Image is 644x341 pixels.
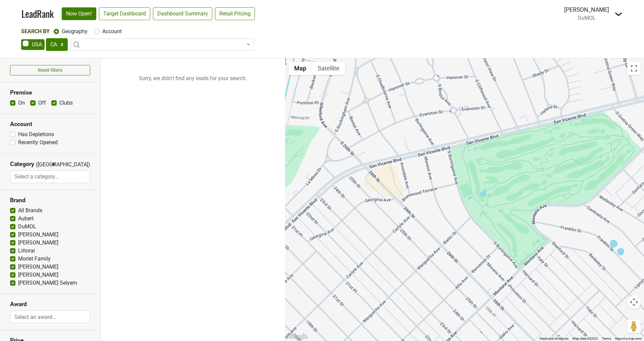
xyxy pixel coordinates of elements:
[18,130,54,138] label: Has Depletions
[10,121,90,128] h3: Account
[215,7,255,20] a: Retail Pricing
[10,301,90,308] h3: Award
[615,337,642,340] a: Report a map error
[627,62,641,75] button: Toggle fullscreen view
[51,162,56,168] span: ▼
[10,170,90,183] input: Select a category...
[540,336,569,341] button: Keyboard shortcuts
[153,7,212,20] a: Dashboard Summary
[18,263,58,271] label: [PERSON_NAME]
[564,5,609,14] div: [PERSON_NAME]
[21,28,50,35] span: Search By
[10,310,90,323] input: Select an award...
[18,239,58,247] label: [PERSON_NAME]
[59,99,73,107] label: Clubs
[18,223,36,231] label: DuMOL
[18,207,42,215] label: All Brands
[102,27,122,36] label: Account
[101,58,285,99] p: Sorry, we didn't find any leads for your search.
[18,99,25,107] label: On
[62,7,96,20] a: Now Open!
[62,27,88,36] label: Geography
[18,231,58,239] label: [PERSON_NAME]
[18,138,58,147] label: Recently Opened
[99,7,150,20] a: Target Dashboard
[10,89,90,96] h3: Premise
[18,255,51,263] label: Morlet Family
[287,332,309,341] img: Google
[627,295,641,309] button: Map camera controls
[10,161,34,168] h3: Category
[287,332,309,341] a: Open this area in Google Maps (opens a new window)
[38,99,46,107] label: Off
[288,62,312,75] button: Show street map
[312,62,345,75] button: Show satellite imagery
[18,271,58,279] label: [PERSON_NAME]
[573,337,598,340] span: Map data ©2025
[18,279,77,287] label: [PERSON_NAME] Selyem
[578,15,596,21] span: DuMOL
[10,197,90,204] h3: Brand
[614,10,623,18] img: Dropdown Menu
[18,247,35,255] label: Littorai
[627,320,641,333] button: Drag Pegman onto the map to open Street View
[10,65,90,75] button: Reset filters
[21,7,54,21] a: LeadRank
[18,215,34,223] label: Aubert
[602,337,611,340] a: Terms
[36,161,49,170] span: ([GEOGRAPHIC_DATA])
